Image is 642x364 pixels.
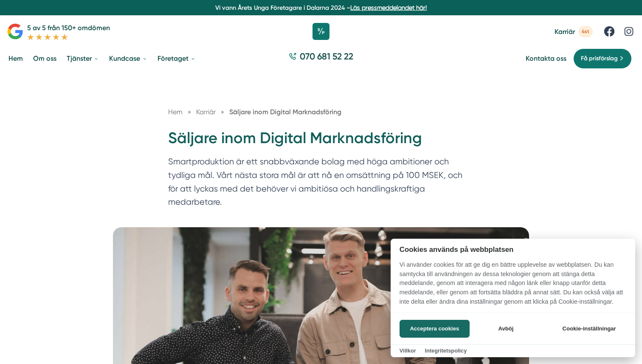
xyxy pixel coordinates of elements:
a: Villkor [400,347,416,354]
p: Vi använder cookies för att ge dig en bättre upplevelse av webbplatsen. Du kan samtycka till anvä... [391,260,635,312]
h2: Cookies används på webbplatsen [391,245,635,254]
button: Avböj [472,320,540,338]
button: Acceptera cookies [400,320,470,338]
button: Cookie-inställningar [552,320,626,338]
a: Integritetspolicy [425,347,467,354]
